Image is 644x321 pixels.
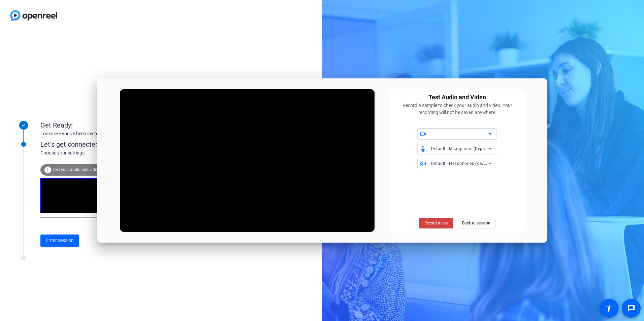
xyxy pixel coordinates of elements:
div: Get Ready! [40,120,175,130]
span: Record a test [424,220,448,226]
mat-icon: accessibility [605,304,613,312]
span: Test your audio and video [53,167,99,172]
span: Back to session [462,217,490,229]
div: Test Audio and Video [428,93,486,102]
div: Record a sample to check your audio and video. Your recording will not be saved anywhere. [394,102,521,116]
span: Default - Microphone (Depstech webcam MIC) [431,146,521,151]
button: Record a test [419,218,453,228]
div: Choose your settings [40,149,189,156]
div: Let's get connected. [40,139,189,149]
mat-icon: message [627,304,635,312]
span: Default - Headphones (Keyboard Audio) (1188:a301) [431,160,536,166]
div: Looks like you've been invited to join [40,130,175,137]
mat-icon: info [44,166,52,174]
button: Back to session [457,218,496,228]
span: Enter session [46,237,74,244]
